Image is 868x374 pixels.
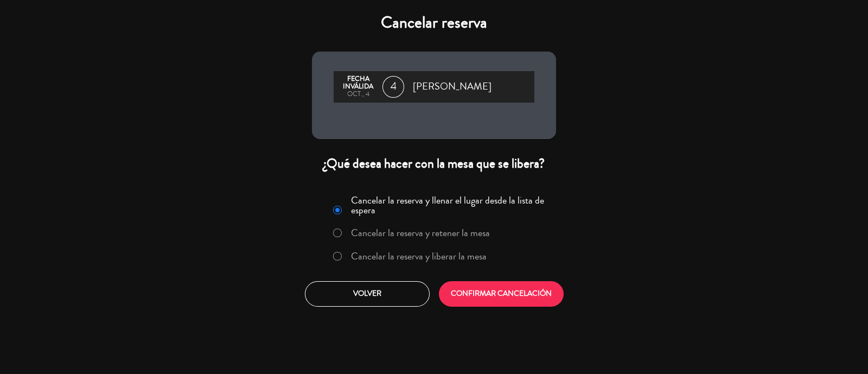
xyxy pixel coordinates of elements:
button: CONFIRMAR CANCELACIÓN [439,281,564,307]
span: [PERSON_NAME] [413,79,492,95]
label: Cancelar la reserva y liberar la mesa [351,251,487,261]
div: Fecha inválida [339,75,377,91]
div: oct., 4 [339,91,377,98]
label: Cancelar la reserva y llenar el lugar desde la lista de espera [351,195,550,215]
span: 4 [382,76,404,98]
div: ¿Qué desea hacer con la mesa que se libera? [312,155,556,172]
h4: Cancelar reserva [312,13,556,33]
label: Cancelar la reserva y retener la mesa [351,228,490,238]
button: Volver [305,281,430,307]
